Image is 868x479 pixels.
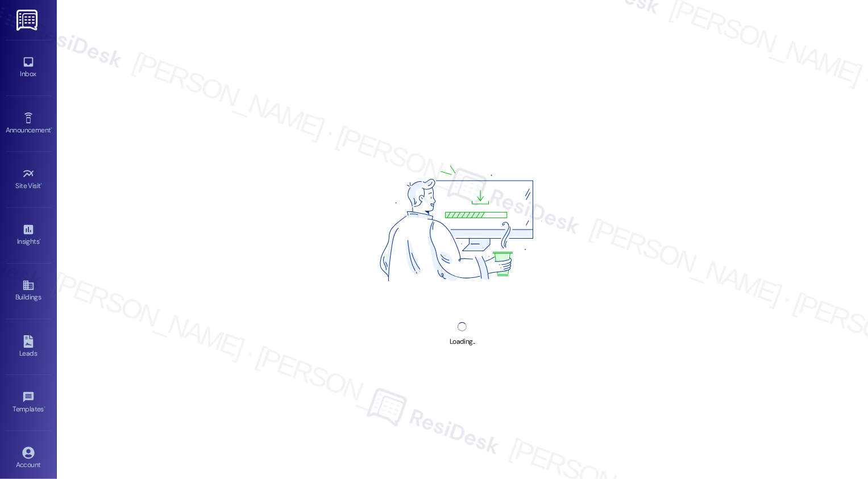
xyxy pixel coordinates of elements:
img: ResiDesk Logo [16,10,40,31]
a: Leads [6,332,51,363]
a: Templates • [6,388,51,418]
a: Account [6,443,51,474]
a: Site Visit • [6,164,51,195]
a: Insights • [6,220,51,251]
span: • [39,236,41,244]
span: • [41,180,43,188]
span: • [51,124,52,132]
div: Loading... [450,336,475,348]
a: Buildings [6,276,51,306]
a: Inbox [6,52,51,83]
span: • [44,403,45,411]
